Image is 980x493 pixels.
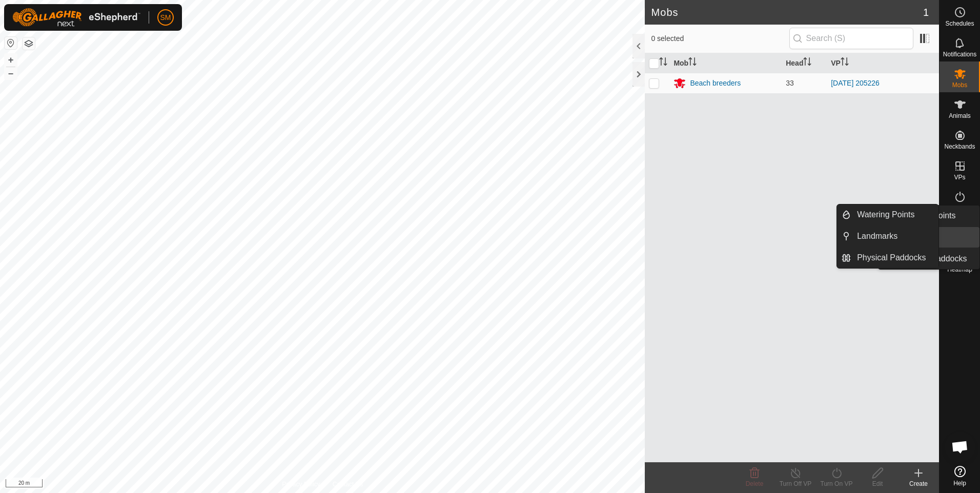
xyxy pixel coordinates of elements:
a: Watering Points [851,204,938,225]
span: 1 [923,5,929,20]
p-sorticon: Activate to sort [659,59,667,67]
span: Watering Points [857,209,914,221]
span: Delete [746,480,764,487]
th: Head [782,53,827,73]
p-sorticon: Activate to sort [688,59,697,67]
button: + [5,54,17,66]
div: Beach breeders [690,78,741,89]
li: Landmarks [837,226,938,246]
button: Reset Map [5,37,17,49]
button: Map Layers [23,37,35,50]
span: 0 selected [651,33,789,44]
span: Schedules [945,20,974,27]
div: Open chat [945,432,975,462]
h2: Mobs [651,6,923,18]
th: VP [827,53,939,73]
div: Create [898,479,939,488]
li: Watering Points [837,204,938,225]
span: Landmarks [857,230,897,242]
span: Physical Paddocks [857,252,926,264]
a: Privacy Policy [282,480,320,489]
button: – [5,67,17,79]
div: Turn On VP [816,479,857,488]
div: Edit [857,479,898,488]
a: [DATE] 205226 [831,79,880,87]
span: Neckbands [944,143,975,150]
span: VPs [954,174,965,180]
input: Search (S) [789,28,913,49]
img: Gallagher Logo [12,8,140,27]
a: Landmarks [851,226,938,246]
th: Mob [669,53,782,73]
span: SM [160,12,171,23]
a: Help [940,462,980,490]
span: Notifications [943,51,976,57]
p-sorticon: Activate to sort [803,59,811,67]
li: Physical Paddocks [837,248,938,268]
span: Animals [949,113,971,119]
span: Help [953,480,966,486]
span: 33 [786,79,794,87]
span: Heatmap [947,266,972,273]
span: Mobs [952,82,967,88]
p-sorticon: Activate to sort [841,59,849,67]
div: Turn Off VP [775,479,816,488]
a: Physical Paddocks [851,248,938,268]
a: Contact Us [333,480,363,489]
